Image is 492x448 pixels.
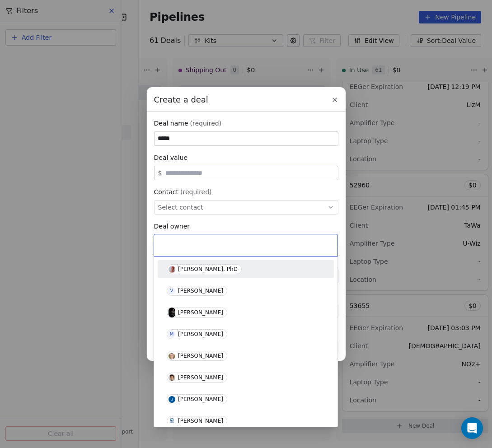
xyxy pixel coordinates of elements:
[170,287,173,294] div: V
[178,418,223,424] div: [PERSON_NAME]
[169,353,175,359] img: D
[178,396,223,402] div: [PERSON_NAME]
[178,331,223,337] div: [PERSON_NAME]
[178,288,223,294] div: [PERSON_NAME]
[178,353,223,359] div: [PERSON_NAME]
[178,266,238,272] div: [PERSON_NAME], PhD
[169,266,175,273] img: A
[169,396,175,403] img: J
[170,331,174,338] div: M
[169,308,175,318] img: D
[169,418,175,425] img: M
[178,309,223,316] div: [PERSON_NAME]
[178,374,223,381] div: [PERSON_NAME]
